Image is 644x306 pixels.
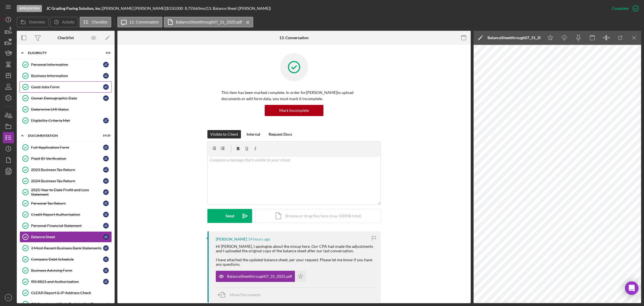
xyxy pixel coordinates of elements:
[17,17,49,27] button: Overview
[185,6,195,11] div: 8.75 %
[266,130,295,138] button: Request Docs
[20,287,112,298] a: CLEAR Report & IP Address Check
[244,130,263,138] button: Internal
[20,81,112,93] a: Good Jobs FormJC
[28,51,96,55] div: Eligibility
[103,95,109,101] div: J C
[103,201,109,206] div: J C
[230,292,261,297] span: Move Documents
[103,256,109,262] div: J C
[195,6,205,11] div: 60 mo
[31,212,103,217] div: Credit Report Authorization
[100,51,110,55] div: 6 / 6
[31,291,112,295] div: CLEAR Report & IP Address Check
[103,234,109,240] div: J C
[103,84,109,90] div: J C
[31,268,103,273] div: Business Advising Form
[103,73,109,79] div: J C
[279,105,309,116] div: Mark Incomplete
[31,257,103,262] div: Company Debt Schedule
[62,20,74,24] label: Activity
[31,62,103,67] div: Personal Information
[20,276,112,287] a: IRS 8821 and AuthorizationJC
[58,36,74,40] div: Checklist
[103,156,109,161] div: J C
[247,130,260,138] div: Internal
[103,178,109,184] div: J C
[20,70,112,81] a: Business InformationJC
[20,153,112,164] a: Plaid ID VerificationJC
[216,244,375,267] div: Hi [PERSON_NAME], I apologize about the mixup here. Our CPA had made the adjustments and I upload...
[226,209,234,223] div: Send
[167,6,183,11] span: $150,000
[20,265,112,276] a: Business Advising FormJC
[31,235,103,239] div: Balance Sheet
[31,74,103,78] div: Business Information
[227,274,292,279] div: BalanceSheetthrough07_31_2025.pdf
[103,145,109,150] div: J C
[20,209,112,220] a: Credit Report AuthorizationJC
[31,145,103,150] div: Full Application Form
[31,188,103,197] div: 2025 Year to Date Profit and Loss Statement
[117,17,163,27] button: 13. Conversation
[606,3,641,14] button: Complete
[31,156,103,161] div: Plaid ID Verification
[487,36,541,40] div: BalanceSheetthrough07_31_2025.pdf
[20,115,112,126] a: Eligibility Criteria MetJC
[20,104,112,115] a: Determine LMI Status
[28,134,96,137] div: Documentation
[103,212,109,217] div: J C
[31,201,103,206] div: Personal Tax Return
[80,17,111,27] button: Checklist
[3,292,14,303] button: YA
[31,168,103,172] div: 2023 Business Tax Return
[92,20,108,24] label: Checklist
[20,231,112,243] a: Balance SheetJC
[20,243,112,254] a: 3 Most Recent Business Bank StatementsJC
[625,281,638,295] div: Open Intercom Messenger
[31,118,103,123] div: Eligibility Criteria Met
[20,187,112,198] a: 2025 Year to Date Profit and Loss StatementJC
[210,130,238,138] div: Visible to Client
[31,96,103,100] div: Owner Demographic Data
[100,134,110,137] div: 19 / 20
[103,268,109,273] div: J C
[20,93,112,104] a: Owner Demographic DataJC
[216,288,266,302] button: Move Documents
[248,237,270,241] time: 2025-09-11 01:49
[103,279,109,284] div: J C
[103,189,109,195] div: J C
[17,5,42,12] div: Application
[31,107,112,112] div: Determine LMI Status
[265,105,323,116] button: Mark Incomplete
[20,164,112,175] a: 2023 Business Tax ReturnJC
[103,167,109,173] div: J C
[46,6,103,11] div: |
[103,223,109,229] div: J C
[216,237,247,241] div: [PERSON_NAME]
[103,118,109,123] div: J C
[7,296,10,299] text: YA
[612,3,629,14] div: Complete
[205,6,271,11] div: | 13. Balance Sheet ([PERSON_NAME])
[129,20,159,24] label: 13. Conversation
[31,246,103,250] div: 3 Most Recent Business Bank Statements
[46,6,101,11] b: JC Grading Paving Solution, Inc.
[31,223,103,228] div: Personal Financial Statement
[20,198,112,209] a: Personal Tax ReturnJC
[50,17,78,27] button: Activity
[207,209,252,223] button: Send
[20,59,112,70] a: Personal InformationJC
[20,175,112,187] a: 2024 Business Tax ReturnJC
[103,245,109,251] div: J C
[31,179,103,183] div: 2024 Business Tax Return
[31,279,103,284] div: IRS 8821 and Authorization
[216,271,306,282] button: BalanceSheetthrough07_31_2025.pdf
[207,130,241,138] button: Visible to Client
[20,220,112,231] a: Personal Financial StatementJC
[29,20,45,24] label: Overview
[31,85,103,89] div: Good Jobs Form
[176,20,242,24] label: BalanceSheetthrough07_31_2025.pdf
[103,62,109,67] div: J C
[221,90,367,102] p: This item has been marked complete. In order for [PERSON_NAME] to upload documents or edit form d...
